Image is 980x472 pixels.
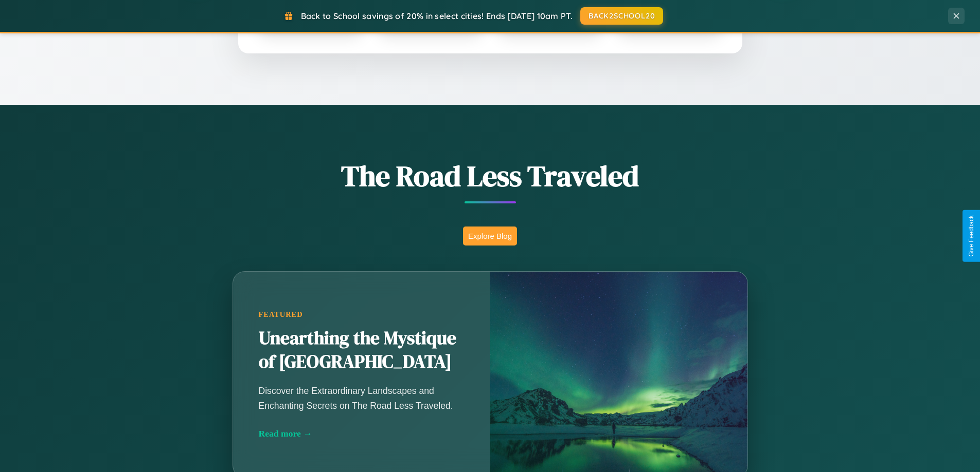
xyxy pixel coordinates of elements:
[301,11,573,21] span: Back to School savings of 20% in select cities! Ends [DATE] 10am PT.
[580,7,663,25] button: BACK2SCHOOL20
[259,384,465,412] p: Discover the Extraordinary Landscapes and Enchanting Secrets on The Road Less Traveled.
[182,156,799,196] h1: The Road Less Traveled
[259,327,465,374] h2: Unearthing the Mystique of [GEOGRAPHIC_DATA]
[463,226,517,246] button: Explore Blog
[259,428,465,439] div: Read more →
[968,215,975,257] div: Give Feedback
[259,310,465,319] div: Featured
